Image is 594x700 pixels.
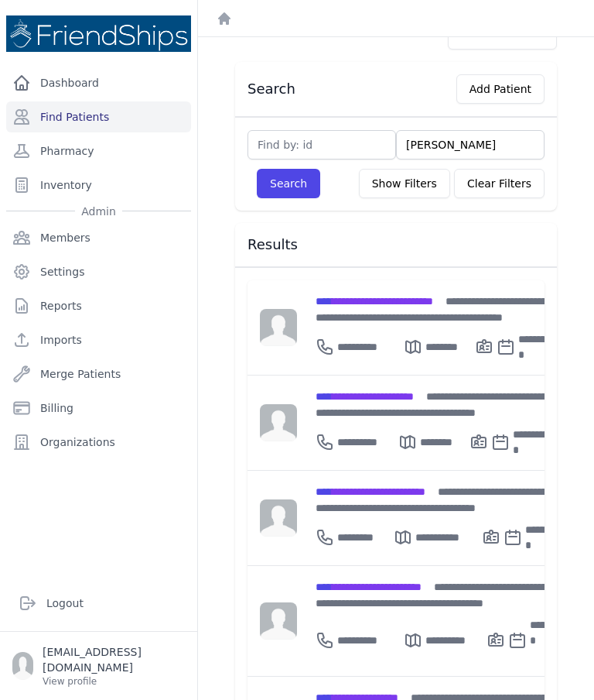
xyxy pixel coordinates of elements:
img: person-242608b1a05df3501eefc295dc1bc67a.jpg [260,404,297,441]
a: [EMAIL_ADDRESS][DOMAIN_NAME] View profile [12,644,185,688]
h3: Results [247,235,544,254]
a: Merge Patients [6,359,191,389]
input: Find by: id [247,130,396,160]
img: person-242608b1a05df3501eefc295dc1bc67a.jpg [260,309,297,346]
button: Show Filters [359,169,450,198]
img: person-242608b1a05df3501eefc295dc1bc67a.jpg [260,499,297,537]
button: Search [257,169,320,198]
a: Billing [6,393,191,424]
a: Settings [6,256,191,287]
a: Find Patients [6,101,191,132]
a: Logout [12,588,185,619]
button: Clear Filters [454,169,544,198]
span: Admin [75,204,122,219]
p: View profile [43,675,185,688]
a: Reports [6,290,191,321]
h3: Search [247,80,295,98]
p: [EMAIL_ADDRESS][DOMAIN_NAME] [43,644,185,675]
img: Medical Missions EMR [6,15,191,52]
img: person-242608b1a05df3501eefc295dc1bc67a.jpg [260,602,297,640]
button: Add Patient [456,74,544,104]
a: Organizations [6,427,191,458]
input: Search by: name, government id or phone [396,130,544,160]
a: Pharmacy [6,136,191,166]
a: Members [6,222,191,253]
a: Inventory [6,170,191,201]
a: Imports [6,324,191,355]
a: Dashboard [6,67,191,98]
